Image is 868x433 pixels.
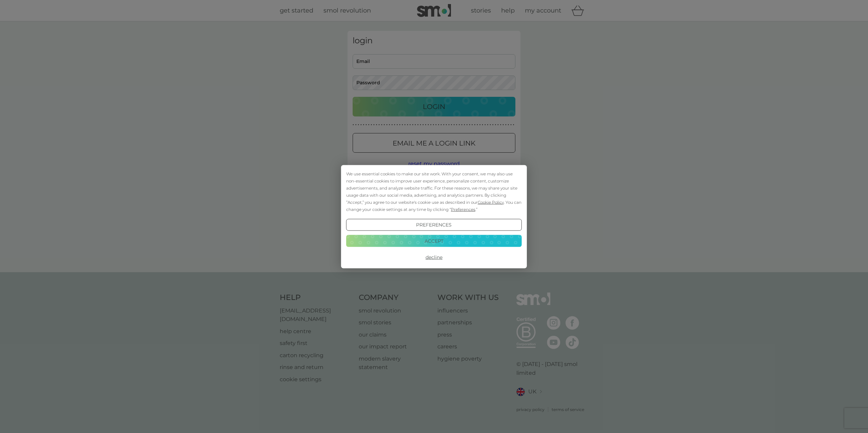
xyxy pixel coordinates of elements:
button: Decline [346,251,522,263]
button: Preferences [346,219,522,231]
span: Cookie Policy [478,199,504,204]
div: Cookie Consent Prompt [341,165,527,268]
span: Preferences [451,207,475,212]
div: We use essential cookies to make our site work. With your consent, we may also use non-essential ... [346,170,522,213]
button: Accept [346,235,522,247]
